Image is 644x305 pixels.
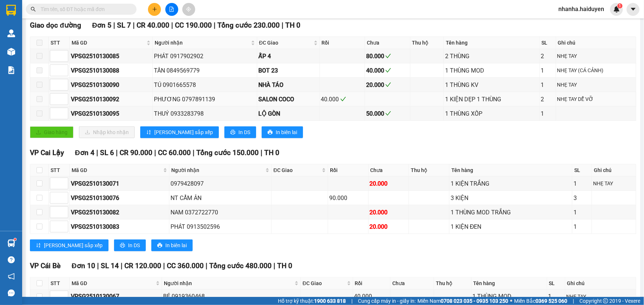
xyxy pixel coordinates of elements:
div: VPSG2510130071 [71,179,168,188]
span: Người nhận [155,39,249,47]
th: Rồi [320,37,365,49]
div: PHÁT 0917902902 [154,52,256,61]
div: TÚ 0901665578 [154,80,256,90]
div: PHƯƠNG 0797891139 [154,95,256,104]
span: ĐC Giao [273,166,320,174]
div: 40.000 [366,66,409,75]
div: VPSG2510130067 [71,292,161,301]
div: 3 [574,193,590,203]
span: SL 14 [101,262,119,270]
div: 2 [541,95,555,104]
span: VP Cái Bè [30,262,61,270]
button: downloadNhập kho nhận [79,126,135,138]
span: [PERSON_NAME] sắp xếp [44,241,103,249]
th: Ghi chú [556,37,636,49]
span: Đơn 10 [72,262,95,270]
span: copyright [603,298,608,304]
span: | [261,148,262,157]
th: STT [49,37,70,49]
span: search [31,7,36,12]
th: Tên hàng [472,277,547,290]
span: Tổng cước 480.000 [209,262,272,270]
span: In biên lai [165,241,187,249]
div: NAM 0372722770 [171,208,270,217]
th: SL [547,277,565,290]
span: 1 [619,3,621,8]
span: nhanha.haiduyen [552,4,610,14]
span: Đơn 4 [75,148,94,157]
td: VPSG2510130088 [70,63,153,78]
img: warehouse-icon [7,48,15,56]
div: VPSG2510130092 [71,95,151,104]
span: Cung cấp máy in - giấy in: [358,297,416,305]
div: THUÝ 0933283798 [154,109,256,118]
th: Rồi [328,164,369,176]
input: Tìm tên, số ĐT hoặc mã đơn [41,5,128,13]
td: VPSG2510130067 [70,290,162,304]
span: printer [157,243,162,249]
span: SL 7 [117,21,131,29]
th: Thu hộ [434,277,472,290]
span: | [121,262,123,270]
span: Người nhận [164,279,293,287]
div: VPSG2510130090 [71,80,151,90]
div: 3 KIỆN [451,193,571,203]
div: VPSG2510130085 [71,52,151,61]
div: 1 [548,292,564,301]
button: file-add [165,3,178,16]
span: question-circle [8,256,15,263]
span: Tổng cước 150.000 [196,148,259,157]
div: 1 THÙNG MOD TRẮNG [451,208,571,217]
div: NHẸ TAY [566,292,635,301]
div: 1 [574,208,590,217]
th: SL [572,164,592,176]
span: SL 6 [100,148,114,157]
th: Chưa [369,164,409,176]
th: SL [540,37,556,49]
strong: 0369 525 060 [535,298,567,304]
span: | [96,148,98,157]
span: CR 120.000 [124,262,161,270]
sup: 1 [617,3,623,8]
span: ĐC Giao [303,279,345,287]
span: | [116,148,118,157]
td: VPSG2510130083 [70,220,169,234]
td: VPSG2510130090 [70,78,153,92]
div: 2 [541,52,555,61]
button: sort-ascending[PERSON_NAME] sắp xếp [30,239,109,251]
button: printerIn biên lai [262,126,303,138]
div: 80.000 [366,52,409,61]
div: NHÀ TÁO [258,80,318,90]
span: check [385,67,391,73]
div: NHẸ TAY [557,52,635,60]
button: uploadGiao hàng [30,126,73,138]
div: 20.000 [366,80,409,90]
span: | [97,262,99,270]
span: In DS [238,128,250,136]
div: 1 THÙNG XỐP [445,109,538,118]
td: VPSG2510130085 [70,49,153,63]
span: In DS [128,241,140,249]
span: | [214,21,216,29]
div: 1 [574,222,590,231]
span: Miền Bắc [514,297,567,305]
div: NHẸ TAY DỄ VỠ [557,95,635,103]
td: VPSG2510130092 [70,92,153,106]
img: solution-icon [7,66,15,74]
span: notification [8,273,15,280]
span: | [113,21,115,29]
div: NT CẨM ÂN [171,193,270,203]
button: printerIn DS [114,239,146,251]
button: printerIn biên lai [151,239,193,251]
div: 0979428097 [171,179,270,188]
span: Người nhận [171,166,264,174]
div: 1 [541,109,555,118]
div: BÉ 0919360468 [163,292,299,301]
th: Tên hàng [444,37,540,49]
span: file-add [169,7,174,12]
button: aim [182,3,195,16]
button: printerIn DS [224,126,256,138]
span: check [385,82,391,88]
span: message [8,290,15,297]
button: sort-ascending[PERSON_NAME] sắp xếp [140,126,219,138]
